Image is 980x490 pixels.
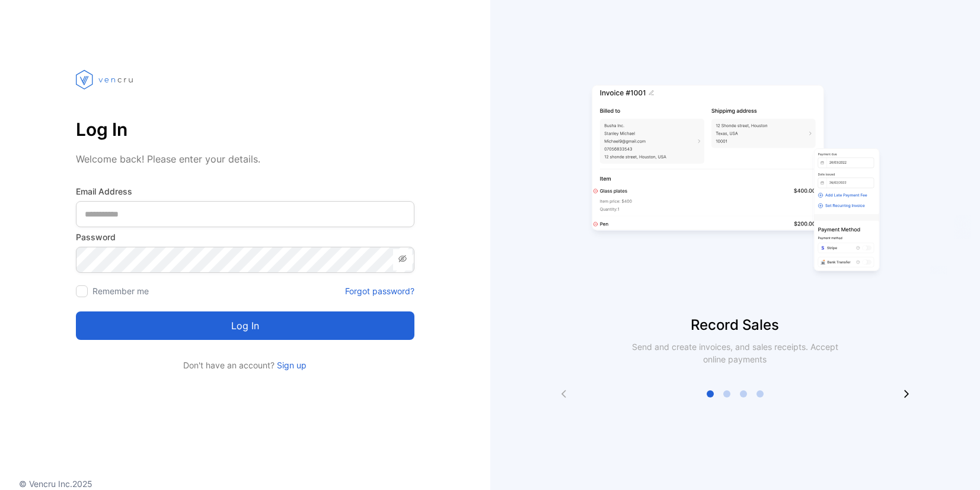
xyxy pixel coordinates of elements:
a: Forgot password? [345,285,414,297]
p: Don't have an account? [76,359,414,371]
label: Remember me [92,286,149,296]
label: Email Address [76,185,414,198]
label: Password [76,231,414,243]
button: Log in [76,311,414,340]
a: Sign up [274,360,307,370]
p: Send and create invoices, and sales receipts. Accept online payments [621,341,849,365]
p: Welcome back! Please enter your details. [76,152,414,166]
img: slider image [587,47,883,314]
img: vencru logo [76,47,135,112]
p: Log In [76,115,414,144]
